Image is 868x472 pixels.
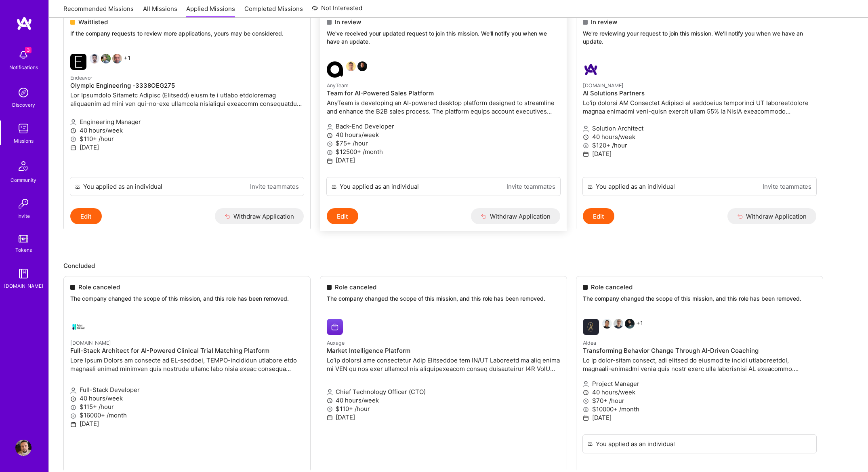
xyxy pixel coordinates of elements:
[15,84,32,101] img: discovery
[4,282,43,290] div: [DOMAIN_NAME]
[143,4,177,18] a: All Missions
[727,208,817,224] button: Withdraw Application
[327,131,560,139] p: 40 hours/week
[15,120,32,137] img: teamwork
[101,54,111,63] img: Michael McTiernan
[15,246,32,254] div: Tokens
[70,135,304,143] p: $110+ /hour
[327,82,349,88] small: AnyTeam
[70,136,76,142] i: icon MoneyGray
[215,208,304,224] button: Withdraw Application
[471,208,560,224] button: Withdraw Application
[583,126,589,132] i: icon Applicant
[12,101,35,109] div: Discovery
[596,182,675,191] div: You applied as an individual
[11,176,36,184] div: Community
[327,139,560,147] p: $75+ /hour
[357,61,367,71] img: James Touhey
[327,99,560,116] p: AnyTeam is developing an AI-powered desktop platform designed to streamline and enhance the B2B s...
[327,29,560,45] p: We've received your updated request to join this mission. We'll notify you when we have an update.
[583,208,614,224] button: Edit
[63,4,134,18] a: Recommended Missions
[15,196,32,212] img: Invite
[327,141,333,147] i: icon MoneyGray
[19,235,28,242] img: tokens
[17,212,30,220] div: Invite
[327,156,560,164] p: [DATE]
[13,440,34,456] a: User Avatar
[327,124,333,130] i: icon Applicant
[591,18,617,26] span: In review
[583,143,589,149] i: icon MoneyGray
[70,29,304,38] p: If the company requests to review more applications, yours may be considered.
[70,54,86,70] img: Endeavor company logo
[583,90,816,97] h4: AI Solutions Partners
[320,55,567,177] a: AnyTeam company logoSouvik BasuJames TouheyAnyTeamTeam for AI-Powered Sales PlatformAnyTeam is de...
[583,124,816,133] p: Solution Architect
[583,150,816,158] p: [DATE]
[583,151,589,157] i: icon Calendar
[78,18,108,26] span: Waitlisted
[507,182,555,191] a: Invite teammates
[327,158,333,164] i: icon Calendar
[64,47,310,177] a: Endeavor company logoShray BansalMichael McTiernanSergey Rodovinsky+1EndeavorOlympic Engineering ...
[327,133,333,139] i: icon Clock
[70,145,76,151] i: icon Calendar
[15,440,32,456] img: User Avatar
[63,261,853,270] p: Concluded
[327,61,343,78] img: AnyTeam company logo
[346,61,356,71] img: Souvik Basu
[583,82,624,88] small: [DOMAIN_NAME]
[327,208,358,224] button: Edit
[14,156,33,176] img: Community
[583,134,589,140] i: icon Clock
[70,54,130,70] div: +1
[327,150,333,156] i: icon MoneyGray
[244,4,303,18] a: Completed Missions
[70,75,92,81] small: Endeavor
[70,128,76,134] i: icon Clock
[327,90,560,97] h4: Team for AI-Powered Sales Platform
[15,265,32,282] img: guide book
[16,16,32,31] img: logo
[327,147,560,156] p: $12500+ /month
[70,91,304,108] p: Lor Ipsumdolo Sitametc Adipisc (Elitsedd) eiusm te i utlabo etdoloremag aliquaenim ad mini ven qu...
[335,18,361,26] span: In review
[583,133,816,141] p: 40 hours/week
[70,143,304,152] p: [DATE]
[70,126,304,135] p: 40 hours/week
[70,118,304,126] p: Engineering Manager
[327,122,560,131] p: Back-End Developer
[250,182,299,191] a: Invite teammates
[583,29,816,45] p: We're reviewing your request to join this mission. We'll notify you when we have an update.
[70,119,76,125] i: icon Applicant
[583,61,599,78] img: A.Team company logo
[186,4,235,18] a: Applied Missions
[340,182,419,191] div: You applied as an individual
[583,141,816,150] p: $120+ /hour
[112,54,122,63] img: Sergey Rodovinsky
[14,137,34,145] div: Missions
[90,54,99,63] img: Shray Bansal
[576,55,823,177] a: A.Team company logo[DOMAIN_NAME]AI Solutions PartnersLo'ip dolorsi AM Consectet Adipisci el seddo...
[763,182,811,191] a: Invite teammates
[583,99,816,116] p: Lo'ip dolorsi AM Consectet Adipisci el seddoeius temporinci UT laboreetdolore magnaa enimadmi ven...
[70,82,304,89] h4: Olympic Engineering -3338OEG275
[312,3,362,18] a: Not Interested
[70,208,102,224] button: Edit
[83,182,162,191] div: You applied as an individual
